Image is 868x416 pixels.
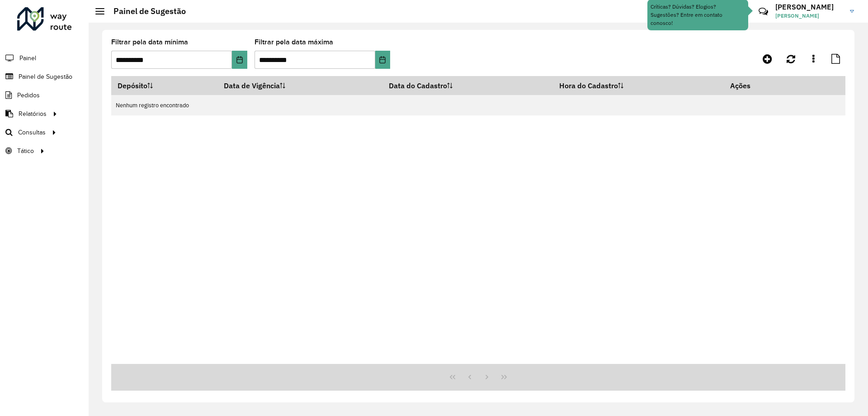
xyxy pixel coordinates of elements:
label: Filtrar pela data mínima [111,37,188,48]
th: Depósito [111,76,218,95]
span: Tático [17,146,34,156]
button: Choose Date [375,51,390,69]
h3: [PERSON_NAME] [775,3,843,11]
span: Pedidos [17,91,40,100]
span: [PERSON_NAME] [775,12,843,20]
span: Relatórios [19,109,47,119]
a: Contato Rápido [754,2,773,21]
button: Choose Date [232,51,247,69]
span: Painel de Sugestão [19,72,72,81]
th: Hora do Cadastro [553,76,724,95]
h2: Painel de Sugestão [104,6,186,16]
th: Ações [724,76,778,95]
th: Data de Vigência [218,76,383,95]
td: Nenhum registro encontrado [111,95,845,115]
span: Painel [19,53,36,63]
span: Consultas [18,128,46,137]
th: Data do Cadastro [383,76,553,95]
label: Filtrar pela data máxima [255,37,333,48]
